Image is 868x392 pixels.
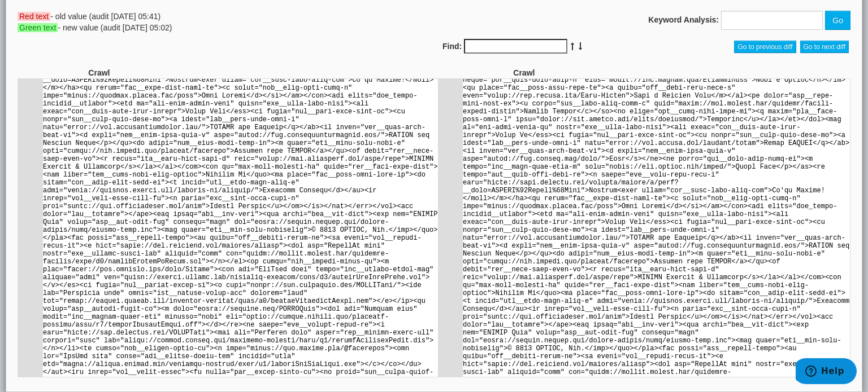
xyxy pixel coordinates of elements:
span: Green text [18,23,58,32]
span: Go to next diff [800,41,849,53]
span: Red text [18,12,50,21]
label: Find: [442,41,462,52]
strong: Crawl [513,68,535,77]
span: Go to previous diff [734,41,796,53]
button: Go [825,11,850,30]
iframe: Opens a widget where you can find more information [796,358,857,386]
div: - old value (audit [DATE] 05:41) - new value (audit [DATE] 05:02) [9,11,434,33]
strong: Crawl [88,68,110,77]
label: Keyword Analysis: [648,14,719,25]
